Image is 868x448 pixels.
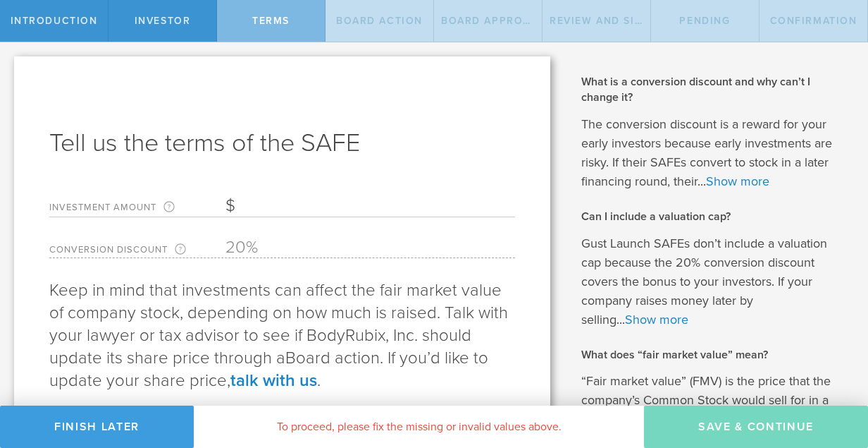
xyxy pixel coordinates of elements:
p: Gust Launch SAFEs don’t include a valuation cap because the 20% conversion discount covers the bo... [581,234,847,329]
h1: Tell us the terms of the SAFE [49,126,515,160]
span: Investor [135,15,191,27]
label: Conversion Discount [49,243,225,258]
span: Pending [679,15,730,27]
p: The conversion discount is a reward for your early investors because early investments are risky.... [581,115,847,191]
h2: What does “fair market value” mean? [581,347,847,363]
p: “Fair market value” (FMV) is the price that the company’s Common Stock would sell for in a hypoth... [581,372,847,448]
a: talk with us [230,370,317,391]
h2: What is a conversion discount and why can’t I change it? [581,74,847,106]
span: Confirmation [770,15,857,27]
a: Show more [706,174,769,189]
span: Board Approval [441,15,543,27]
label: Investment Amount [49,201,225,217]
span: Board action [285,348,380,368]
span: Introduction [11,15,98,27]
h2: Can I include a valuation cap? [581,209,847,224]
span: terms [252,15,290,27]
span: Review and Sign [550,15,651,27]
button: Save & Continue [644,406,868,448]
a: Show more [625,312,688,327]
p: Keep in mind that investments can affect the fair market value of company stock, depending on how... [49,279,515,392]
div: To proceed, please fix the missing or invalid values above. [194,406,644,448]
span: Board Action [336,15,423,27]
